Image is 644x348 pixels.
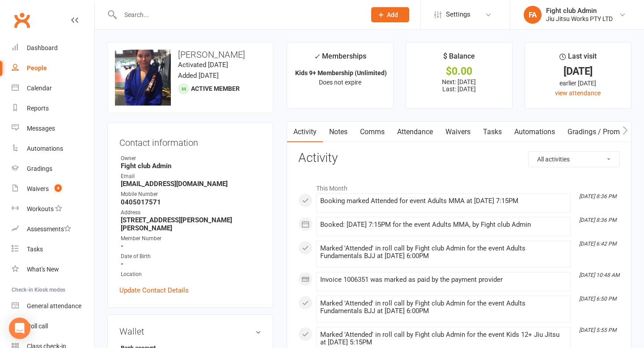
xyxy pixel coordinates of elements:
[533,67,623,76] div: [DATE]
[559,51,597,67] div: Last visit
[508,122,561,142] a: Automations
[27,125,55,132] div: Messages
[533,78,623,88] div: earlier [DATE]
[121,190,261,199] div: Mobile Number
[546,15,613,23] div: Jiu Jitsu Works PTY LTD
[121,234,261,243] div: Member Number
[387,11,398,18] span: Add
[27,205,54,212] div: Workouts
[9,318,30,339] div: Open Intercom Messenger
[27,145,63,152] div: Automations
[121,154,261,163] div: Owner
[27,225,71,233] div: Assessments
[391,122,439,142] a: Attendance
[12,199,94,219] a: Workouts
[121,180,261,188] strong: [EMAIL_ADDRESS][DOMAIN_NAME]
[11,9,33,31] a: Clubworx
[555,89,601,97] a: view attendance
[546,7,613,15] div: Fight club Admin
[12,316,94,336] a: Roll call
[27,302,81,310] div: General attendance
[55,184,62,192] span: 4
[27,165,52,172] div: Gradings
[579,241,616,247] i: [DATE] 6:42 PM
[12,296,94,316] a: General attendance kiosk mode
[320,197,567,205] div: Booking marked Attended for event Adults MMA at [DATE] 7:15PM
[439,122,477,142] a: Waivers
[314,51,366,67] div: Memberships
[371,7,409,22] button: Add
[27,85,52,92] div: Calendar
[12,179,94,199] a: Waivers 4
[191,85,240,92] span: Active member
[524,6,542,24] div: FA
[119,327,261,336] h3: Wallet
[414,67,504,76] div: $0.00
[115,50,171,106] img: image1705908019.png
[27,185,49,192] div: Waivers
[579,217,616,223] i: [DATE] 8:36 PM
[12,38,94,58] a: Dashboard
[27,246,43,253] div: Tasks
[295,69,387,76] strong: Kids 9+ Membership (Unlimited)
[119,285,189,296] a: Update Contact Details
[287,122,323,142] a: Activity
[320,276,567,284] div: Invoice 1006351 was marked as paid by the payment provider
[121,242,261,250] strong: -
[323,122,354,142] a: Notes
[121,270,261,279] div: Location
[115,50,266,59] h3: [PERSON_NAME]
[12,159,94,179] a: Gradings
[178,61,228,69] time: Activated [DATE]
[579,272,619,278] i: [DATE] 10:48 AM
[579,327,616,333] i: [DATE] 5:55 PM
[477,122,508,142] a: Tasks
[354,122,391,142] a: Comms
[27,44,58,51] div: Dashboard
[443,51,475,67] div: $ Balance
[121,198,261,206] strong: 0405017571
[27,323,48,330] div: Roll call
[319,79,361,86] span: Does not expire
[118,8,360,21] input: Search...
[27,64,47,72] div: People
[12,239,94,259] a: Tasks
[320,300,567,315] div: Marked 'Attended' in roll call by Fight club Admin for the event Adults Fundamentals BJJ at [DATE...
[121,172,261,181] div: Email
[12,139,94,159] a: Automations
[121,162,261,170] strong: Fight club Admin
[314,52,320,61] i: ✓
[579,296,616,302] i: [DATE] 6:50 PM
[579,193,616,199] i: [DATE] 8:36 PM
[414,78,504,93] p: Next: [DATE] Last: [DATE]
[121,260,261,268] strong: -
[12,259,94,280] a: What's New
[446,4,470,25] span: Settings
[12,78,94,98] a: Calendar
[178,72,219,80] time: Added [DATE]
[320,331,567,346] div: Marked 'Attended' in roll call by Fight club Admin for the event Kids 12+ Jiu Jitsu at [DATE] 5:15PM
[27,266,59,273] div: What's New
[298,151,620,165] h3: Activity
[27,105,49,112] div: Reports
[121,216,261,232] strong: [STREET_ADDRESS][PERSON_NAME][PERSON_NAME]
[12,219,94,239] a: Assessments
[298,179,620,193] li: This Month
[320,245,567,260] div: Marked 'Attended' in roll call by Fight club Admin for the event Adults Fundamentals BJJ at [DATE...
[12,58,94,78] a: People
[119,134,261,148] h3: Contact information
[12,119,94,139] a: Messages
[12,98,94,119] a: Reports
[121,208,261,217] div: Address
[121,252,261,261] div: Date of Birth
[320,221,567,229] div: Booked: [DATE] 7:15PM for the event Adults MMA, by Fight club Admin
